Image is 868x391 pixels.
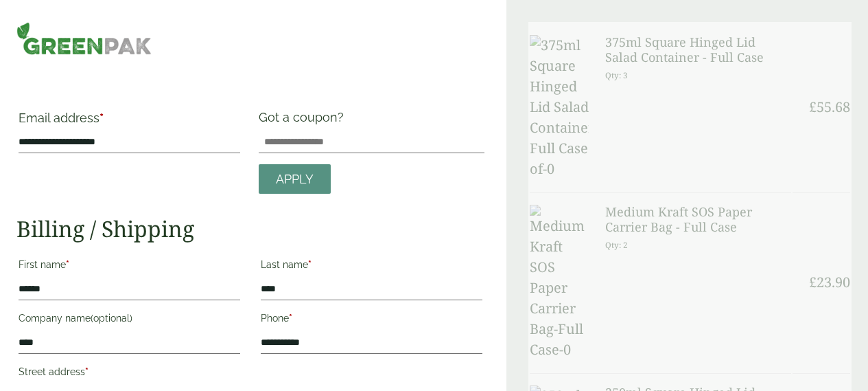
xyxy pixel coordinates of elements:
[91,313,132,324] span: (optional)
[19,362,240,386] label: Street address
[16,22,152,55] img: GreenPak Supplies
[289,313,292,324] abbr: required
[99,111,104,125] abbr: required
[276,172,314,187] span: Apply
[259,110,349,131] label: Got a coupon?
[19,309,240,332] label: Company name
[19,112,240,131] label: Email address
[308,259,312,270] abbr: required
[261,309,482,332] label: Phone
[85,366,89,377] abbr: required
[66,259,69,270] abbr: required
[261,255,482,278] label: Last name
[259,164,331,194] a: Apply
[16,216,484,242] h2: Billing / Shipping
[19,255,240,278] label: First name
